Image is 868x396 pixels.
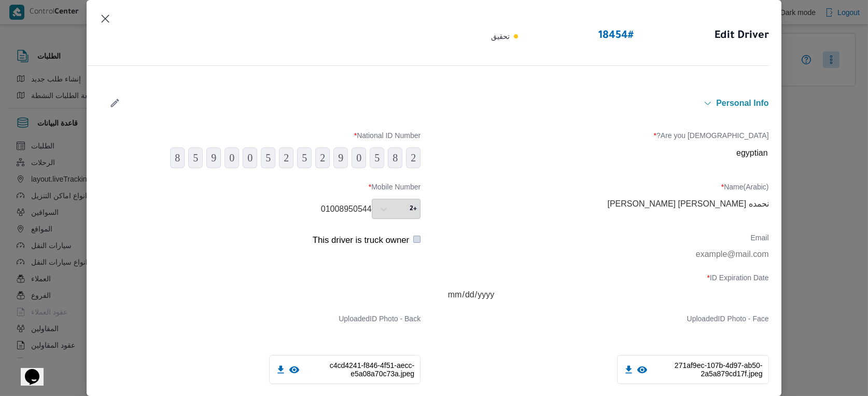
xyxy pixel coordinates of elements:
label: Uploaded ID Photo - Back [339,315,421,331]
p: تحقيق [491,28,510,45]
button: Closes this modal window [99,12,111,25]
label: Uploaded ID Photo - Face [687,315,769,331]
label: Email [447,234,769,250]
input: مثال: محمد أحمد محمود [447,199,769,208]
label: Mobile Number [99,183,421,199]
div: c4cd4241-f846-4f51-aecc-e5a08a70c73a.jpeg [269,355,421,384]
button: Personal Info [131,99,768,107]
label: ID Expiration Date [447,274,769,290]
label: National ID Number [99,131,421,147]
label: Are you [DEMOGRAPHIC_DATA]? [447,131,769,147]
input: 0100000000 [99,204,371,214]
span: Personal Info [716,99,768,107]
div: 271af9ec-107b-4d97-ab50-2a5a879cd17f.jpeg [617,355,768,384]
label: This driver is truck owner [313,235,410,245]
input: example@mail.com [447,250,769,259]
input: DD/MM/YYY [447,290,769,300]
span: 18454 # [598,28,634,45]
iframe: chat widget [10,354,44,386]
label: Name(Arabic) [447,183,769,199]
div: Edit Driver [491,12,769,60]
